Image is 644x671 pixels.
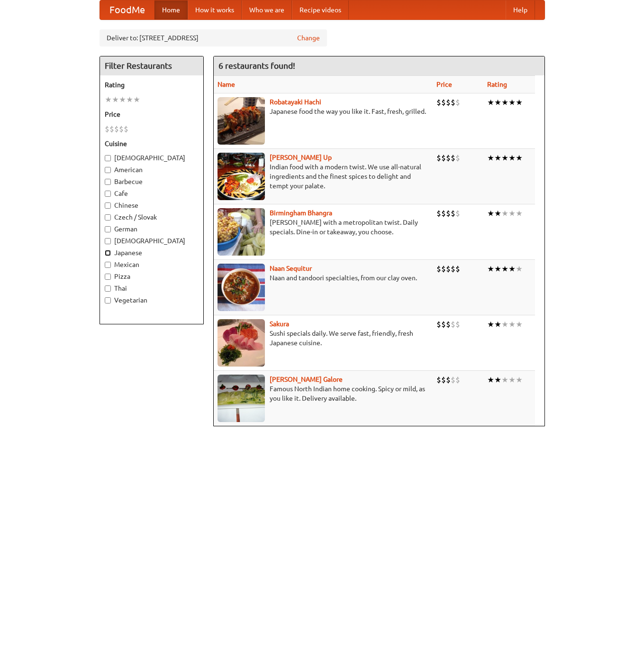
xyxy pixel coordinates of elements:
[494,97,501,108] li: ★
[436,208,441,219] li: $
[105,224,199,234] label: German
[501,319,508,330] li: ★
[451,153,455,163] li: $
[451,97,455,108] li: $
[297,33,320,43] a: Change
[105,139,199,148] h5: Cuisine
[124,124,128,134] li: $
[105,260,199,269] label: Mexican
[105,179,111,185] input: Barbecue
[270,209,332,217] a: Birmingham Bhangra
[487,264,494,274] li: ★
[105,238,111,244] input: [DEMOGRAPHIC_DATA]
[494,375,501,385] li: ★
[441,153,446,163] li: $
[446,97,451,108] li: $
[218,375,265,422] img: currygalore.jpg
[218,329,429,348] p: Sushi specials daily. We serve fast, friendly, fresh Japanese cuisine.
[218,81,235,88] a: Name
[508,375,516,385] li: ★
[516,97,523,108] li: ★
[441,375,446,385] li: $
[218,208,265,256] img: bhangra.jpg
[105,274,111,280] input: Pizza
[446,375,451,385] li: $
[105,248,199,257] label: Japanese
[487,153,494,163] li: ★
[508,208,516,219] li: ★
[436,319,441,330] li: $
[506,0,535,19] a: Help
[218,273,429,283] p: Naan and tandoori specialties, from our clay oven.
[436,375,441,385] li: $
[105,110,199,119] h5: Price
[105,155,111,161] input: [DEMOGRAPHIC_DATA]
[105,177,199,186] label: Barbecue
[487,375,494,385] li: ★
[105,202,111,209] input: Chinese
[487,81,507,88] a: Rating
[133,94,140,105] li: ★
[218,162,429,191] p: Indian food with a modern twist. We use all-natural ingredients and the finest spices to delight ...
[218,218,429,237] p: [PERSON_NAME] with a metropolitan twist. Daily specials. Dine-in or takeaway, you choose.
[455,208,460,219] li: $
[218,384,429,403] p: Famous North Indian home cooking. Spicy or mild, as you like it. Delivery available.
[487,208,494,219] li: ★
[455,375,460,385] li: $
[501,97,508,108] li: ★
[105,191,111,197] input: Cafe
[436,153,441,163] li: $
[292,0,349,19] a: Recipe videos
[218,319,265,367] img: sakura.jpg
[105,201,199,210] label: Chinese
[218,61,295,70] ng-pluralize: 6 restaurants found!
[516,375,523,385] li: ★
[105,124,109,134] li: $
[105,214,111,221] input: Czech / Slovak
[109,124,114,134] li: $
[188,0,242,19] a: How it works
[270,98,321,106] b: Robatayaki Hachi
[508,319,516,330] li: ★
[270,265,312,272] a: Naan Sequitur
[516,153,523,163] li: ★
[270,320,289,328] b: Sakura
[516,208,523,219] li: ★
[451,208,455,219] li: $
[516,319,523,330] li: ★
[446,264,451,274] li: $
[494,153,501,163] li: ★
[242,0,292,19] a: Who we are
[119,124,124,134] li: $
[100,0,154,19] a: FoodMe
[105,80,199,90] h5: Rating
[105,295,199,305] label: Vegetarian
[105,297,111,303] input: Vegetarian
[100,56,203,75] h4: Filter Restaurants
[494,319,501,330] li: ★
[270,376,343,383] b: [PERSON_NAME] Galore
[218,97,265,145] img: robatayaki.jpg
[105,285,111,292] input: Thai
[516,264,523,274] li: ★
[270,154,332,161] a: [PERSON_NAME] Up
[436,264,441,274] li: $
[119,94,126,105] li: ★
[105,262,111,268] input: Mexican
[494,264,501,274] li: ★
[455,153,460,163] li: $
[436,97,441,108] li: $
[105,165,199,175] label: American
[487,97,494,108] li: ★
[508,153,516,163] li: ★
[501,375,508,385] li: ★
[455,264,460,274] li: $
[451,264,455,274] li: $
[494,208,501,219] li: ★
[112,94,119,105] li: ★
[154,0,188,19] a: Home
[441,97,446,108] li: $
[218,153,265,200] img: curryup.jpg
[105,167,111,173] input: American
